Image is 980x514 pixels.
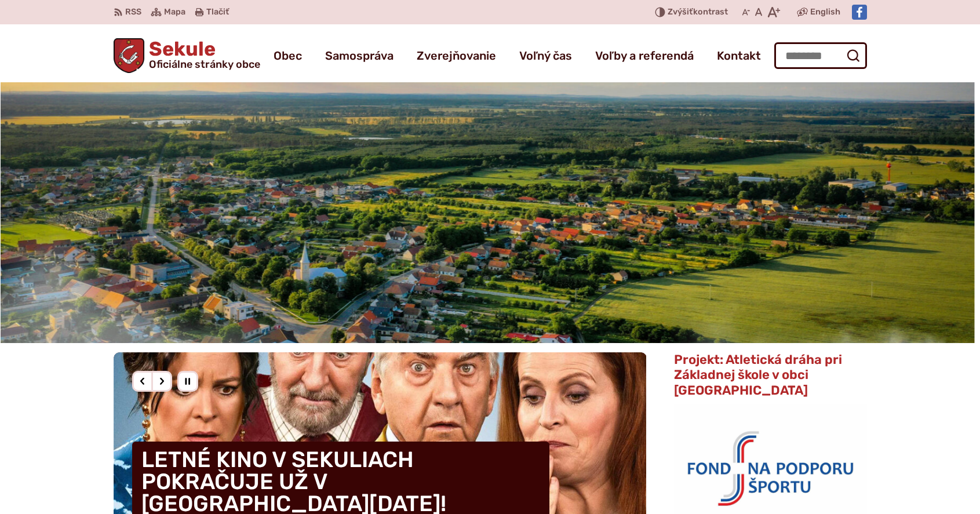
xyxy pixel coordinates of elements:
a: Voľby a referendá [595,39,694,72]
span: Tlačiť [206,8,229,17]
span: RSS [125,5,141,19]
a: Zverejňovanie [417,39,496,72]
span: Oficiálne stránky obce [149,59,260,70]
a: Voľný čas [519,39,572,72]
span: Mapa [164,5,185,19]
span: Projekt: Atletická dráha pri Základnej škole v obci [GEOGRAPHIC_DATA] [674,352,842,398]
a: Samospráva [325,39,394,72]
a: Logo Sekule, prejsť na domovskú stránku. [114,38,261,73]
span: kontrast [668,8,728,17]
img: Prejsť na Facebook stránku [852,5,867,20]
div: Predošlý slajd [132,371,153,392]
a: Kontakt [717,39,761,72]
a: English [808,5,843,19]
div: Pozastaviť pohyb slajdera [177,371,198,392]
span: English [810,5,840,19]
a: Obec [274,39,302,72]
div: Nasledujúci slajd [151,371,172,392]
img: Prejsť na domovskú stránku [114,38,145,73]
span: Zvýšiť [668,7,693,17]
h1: Sekule [144,39,260,70]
